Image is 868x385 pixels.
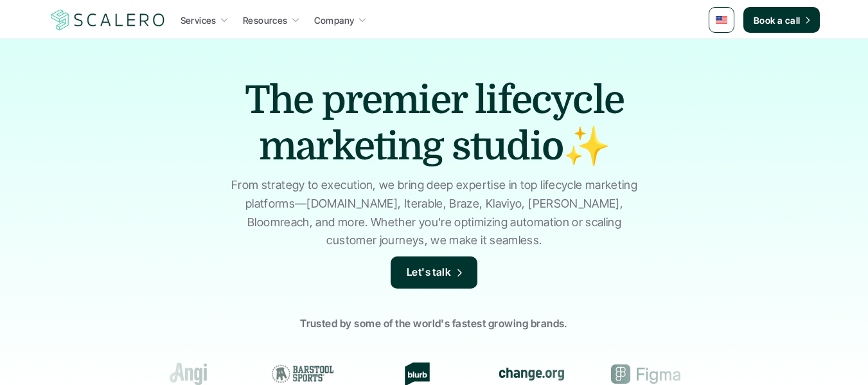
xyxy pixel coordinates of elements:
p: Resources [243,13,288,27]
h1: The premier lifecycle marketing studio✨ [209,77,659,170]
a: Let's talk [391,256,478,289]
p: Book a call [754,13,801,27]
a: Scalero company logo [49,8,167,31]
p: From strategy to execution, we bring deep expertise in top lifecycle marketing platforms—[DOMAIN_... [226,176,643,250]
p: Let's talk [407,264,452,281]
img: Scalero company logo [49,8,167,32]
a: Book a call [743,7,820,33]
img: Groome [729,366,791,382]
p: Company [314,13,355,27]
p: Services [181,13,217,27]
